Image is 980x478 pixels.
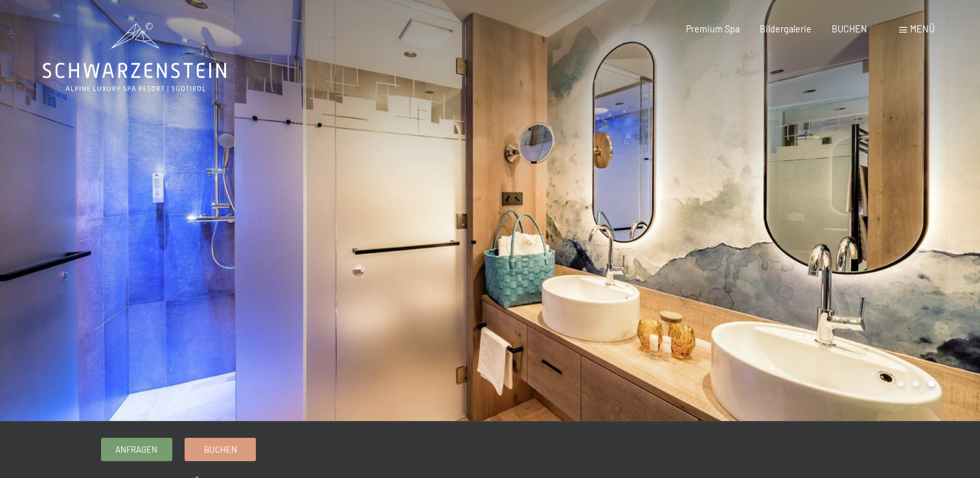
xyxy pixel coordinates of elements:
[204,444,237,455] span: Buchen
[185,438,255,460] a: Buchen
[102,438,172,460] a: Anfragen
[832,23,867,34] a: BUCHEN
[910,23,935,34] span: Menü
[115,444,157,455] span: Anfragen
[760,23,812,34] a: Bildergalerie
[686,23,740,34] a: Premium Spa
